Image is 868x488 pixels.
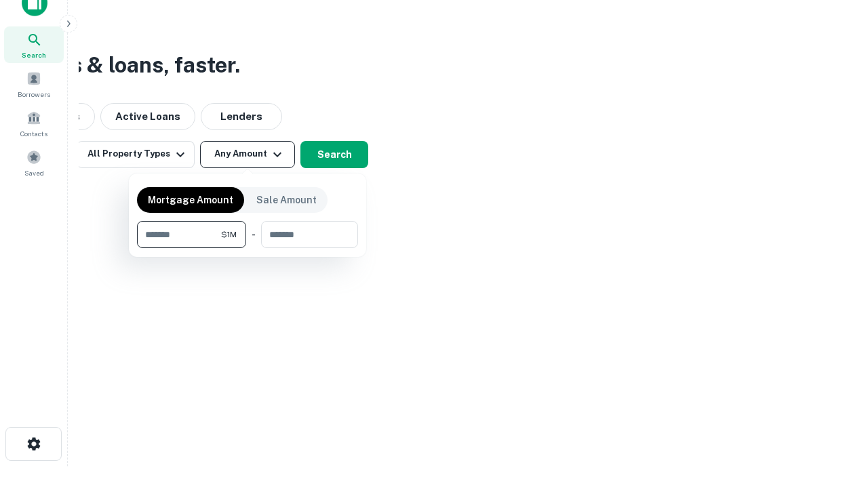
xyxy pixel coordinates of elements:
[800,380,868,445] iframe: Chat Widget
[256,192,317,207] p: Sale Amount
[221,228,237,241] span: $1M
[148,192,233,207] p: Mortgage Amount
[252,221,256,248] div: -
